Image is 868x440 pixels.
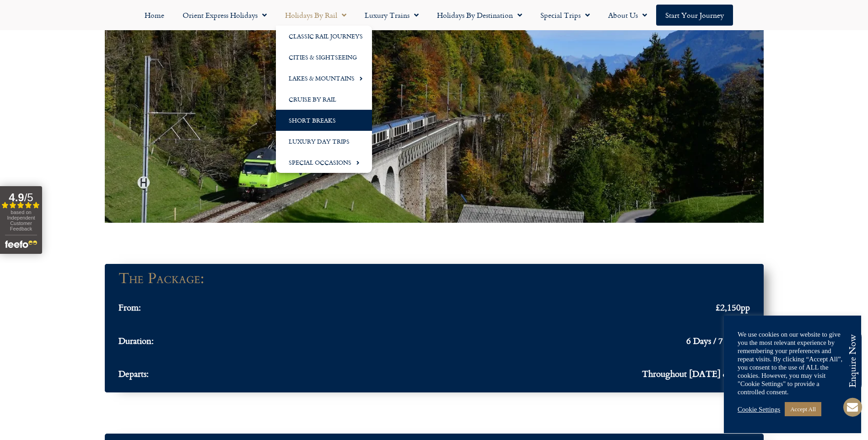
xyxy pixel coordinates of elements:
span: Throughout [DATE] & 2026 [642,368,750,379]
a: Departs: Throughout [DATE] & 2026 [119,368,750,383]
a: Home [135,5,173,26]
span: 6 Days / 7 Nights [686,335,750,346]
a: Luxury Trains [356,5,428,26]
a: Lakes & Mountains [276,68,372,89]
a: Classic Rail Journeys [276,26,372,47]
span: Departs: [119,368,149,379]
a: Short Breaks [276,110,372,131]
a: Luxury Day Trips [276,131,372,152]
span: Duration: [119,335,154,346]
a: Cookie Settings [738,405,780,413]
a: Special Trips [531,5,599,26]
nav: Menu [5,5,863,26]
a: Cruise by Rail [276,89,372,110]
a: Holidays by Rail [276,5,356,26]
ul: Holidays by Rail [276,26,372,173]
h3: The Package: [119,273,204,284]
a: From: £2,150pp [119,302,750,317]
a: Accept All [785,402,821,416]
a: Orient Express Holidays [173,5,276,26]
a: Cities & Sightseeing [276,47,372,68]
span: From: [119,302,141,312]
a: Special Occasions [276,152,372,173]
a: Duration: 6 Days / 7 Nights [119,335,750,350]
a: About Us [599,5,656,26]
a: The Package: [119,273,750,284]
div: We use cookies on our website to give you the most relevant experience by remembering your prefer... [738,330,847,396]
a: Holidays by Destination [428,5,531,26]
span: £2,150pp [716,302,750,312]
a: Start your Journey [656,5,733,26]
